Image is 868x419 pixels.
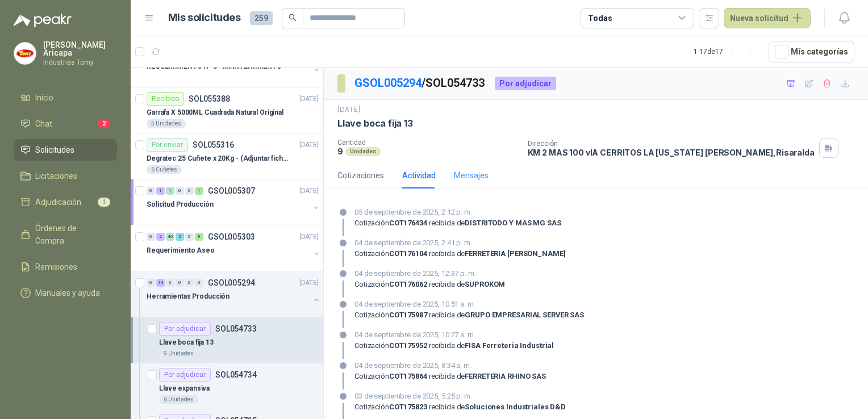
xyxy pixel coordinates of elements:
p: [DATE] [299,232,319,242]
button: Mís categorías [769,41,854,62]
div: 6 Unidades [159,395,198,404]
p: 04 de septiembre de 2025, 10:27 a. m. [354,329,554,341]
p: Cantidad [337,139,519,146]
a: Chat2 [14,113,117,135]
p: Garrafa X 5000ML Cuadrada Natural Original [147,107,283,118]
div: Cotización recibida de [354,403,566,412]
div: 9 [195,233,203,241]
a: GSOL005294 [354,76,422,90]
strong: COT176434 [389,219,427,227]
p: SOL054734 [215,371,257,379]
div: 2 [156,233,165,241]
p: / SOL054733 [354,74,486,92]
p: GSOL005307 [208,187,255,195]
p: GSOL005294 [208,279,255,287]
div: 1 [156,187,165,195]
a: Por adjudicarSOL054733Llave boca fija 139 Unidades [131,317,323,363]
p: 04 de septiembre de 2025, 8:34 a. m. [354,360,546,371]
span: Adjudicación [35,196,81,208]
p: [PERSON_NAME] Aricapa [43,41,117,57]
div: 0 [147,233,155,241]
div: 0 [176,279,184,287]
div: 6 Cuñetes [147,165,182,174]
div: Por adjudicar [159,368,211,382]
div: Todas [588,12,612,24]
div: Cotización recibida de [354,341,554,350]
span: Remisiones [35,261,77,273]
strong: COT176062 [389,280,427,288]
p: Llave boca fija 13 [337,118,413,129]
div: Unidades [345,147,381,156]
strong: FERRETERIA [PERSON_NAME] [465,249,565,258]
div: Cotización recibida de [354,280,505,289]
p: 04 de septiembre de 2025, 10:51 a. m. [354,299,584,310]
p: Llave boca fija 13 [159,337,214,348]
a: Adjudicación1 [14,191,117,213]
a: Por enviarSOL055316[DATE] Degratec 25 Cuñete x 20Kg - (Adjuntar ficha técnica)6 Cuñetes [131,133,323,179]
div: Cotización recibida de [354,249,565,258]
a: Por adjudicarSOL054734Llave expansiva6 Unidades [131,363,323,409]
div: 0 [176,187,184,195]
p: Llave expansiva [159,383,210,394]
p: Degratec 25 Cuñete x 20Kg - (Adjuntar ficha técnica) [147,153,288,164]
p: Requerimiento Aseo [147,245,215,256]
div: Cotización recibida de [354,311,584,320]
a: Inicio [14,87,117,108]
p: [DATE] [299,278,319,288]
div: 0 [166,279,174,287]
a: Órdenes de Compra [14,217,117,252]
img: Company Logo [14,43,36,64]
div: 0 [185,279,194,287]
span: Inicio [35,91,53,104]
a: 0 14 0 0 0 0 GSOL005294[DATE] Herramientas Producción [147,276,321,312]
span: search [289,14,297,22]
a: Solicitudes [14,139,117,161]
span: Solicitudes [35,144,74,156]
div: Mensajes [454,169,489,182]
div: Recibido [147,92,184,106]
div: Cotización recibida de [354,372,546,381]
strong: FISA Ferreteria Industrial [465,341,554,350]
a: Remisiones [14,256,117,278]
div: 0 [185,187,194,195]
div: Cotización recibida de [354,219,561,228]
strong: DISTRITODO Y MAS MG SAS [465,219,561,227]
span: 259 [250,11,273,25]
p: 03 de septiembre de 2025, 5:25 p. m. [354,391,566,402]
strong: COT176104 [389,249,427,258]
img: Logo peakr [14,14,72,27]
p: 04 de septiembre de 2025, 12:37 p. m. [354,268,505,279]
div: 0 [147,187,155,195]
div: Cotizaciones [337,169,384,182]
p: SOL055316 [193,141,234,149]
strong: COT175823 [389,403,427,411]
a: Licitaciones [14,165,117,187]
p: SOL054733 [215,325,257,333]
p: [DATE] [299,94,319,104]
p: Dirección [528,140,815,148]
p: [DATE] [337,104,360,115]
div: 14 [156,279,165,287]
p: [DATE] [299,186,319,196]
div: Por adjudicar [495,77,556,90]
div: 9 Unidades [159,349,198,358]
strong: FERRETERIA RHINO SAS [465,372,546,380]
div: 40 [166,233,174,241]
span: 2 [98,119,110,128]
strong: SUPROKOM [465,280,505,288]
strong: Soluciones Industriales D&D [465,403,566,411]
span: Órdenes de Compra [35,222,106,247]
button: Nueva solicitud [724,8,811,28]
span: 1 [98,198,110,207]
div: Actividad [402,169,436,182]
p: Industrias Tomy [43,59,117,66]
strong: COT175987 [389,311,427,319]
div: Por enviar [147,138,188,152]
div: 1 [195,187,203,195]
p: Solicitud Producción [147,199,214,210]
strong: GRUPO EMPRESARIAL SERVER SAS [465,311,584,319]
div: 2 [176,233,184,241]
p: GSOL005303 [208,233,255,241]
div: 1 - 17 de 17 [694,43,759,61]
span: Licitaciones [35,170,77,182]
